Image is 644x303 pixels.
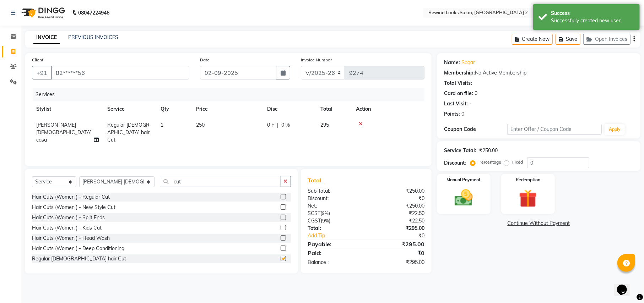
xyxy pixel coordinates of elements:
[444,147,476,154] div: Service Total:
[160,176,281,187] input: Search or Scan
[449,187,478,208] img: _cash.svg
[301,57,332,63] label: Invoice Number
[33,88,430,101] div: Services
[200,57,210,63] label: Date
[447,177,481,183] label: Manual Payment
[303,195,366,202] div: Discount:
[32,214,105,221] div: Hair Cuts (Women ) - Split Ends
[32,204,115,211] div: Hair Cuts (Women ) - New Style Cut
[444,69,633,77] div: No Active Membership
[308,177,324,184] span: Total
[33,31,60,44] a: INVOICE
[366,225,430,232] div: ₹295.00
[32,101,103,117] th: Stylist
[444,79,472,87] div: Total Visits:
[366,210,430,217] div: ₹22.50
[366,217,430,225] div: ₹22.50
[322,210,329,216] span: 9%
[583,34,631,45] button: Open Invoices
[438,220,639,227] a: Continue Without Payment
[303,187,366,195] div: Sub Total:
[366,259,430,266] div: ₹295.00
[18,3,67,23] img: logo
[366,240,430,248] div: ₹295.00
[78,3,109,23] b: 08047224946
[513,187,543,210] img: _gift.svg
[444,159,466,167] div: Discount:
[614,275,637,296] iframe: chat widget
[107,122,150,143] span: Regular [DEMOGRAPHIC_DATA] hair Cut
[156,101,192,117] th: Qty
[267,121,274,129] span: 0 F
[507,124,602,135] input: Enter Offer / Coupon Code
[303,210,366,217] div: ( )
[320,122,329,128] span: 295
[444,59,460,66] div: Name:
[366,249,430,257] div: ₹0
[281,121,290,129] span: 0 %
[605,124,625,135] button: Apply
[303,240,366,248] div: Payable:
[444,126,507,133] div: Coupon Code
[32,193,110,201] div: Hair Cuts (Women ) - Regular Cut
[196,122,205,128] span: 250
[32,57,43,63] label: Client
[352,101,424,117] th: Action
[323,218,329,224] span: 9%
[551,10,634,17] div: Success
[308,217,321,224] span: CGST
[303,217,366,225] div: ( )
[551,17,634,24] div: Successfully created new user.
[461,110,464,118] div: 0
[444,100,468,108] div: Last Visit:
[512,159,523,165] label: Fixed
[303,202,366,210] div: Net:
[516,177,540,183] label: Redemption
[377,232,430,239] div: ₹0
[444,69,475,77] div: Membership:
[366,202,430,210] div: ₹250.00
[478,159,501,165] label: Percentage
[161,122,163,128] span: 1
[308,210,321,216] span: SGST
[479,147,498,154] div: ₹250.00
[512,34,553,45] button: Create New
[263,101,316,117] th: Disc
[556,34,580,45] button: Save
[51,66,189,79] input: Search by Name/Mobile/Email/Code
[32,66,52,79] button: +91
[469,100,471,108] div: -
[444,110,460,118] div: Points:
[192,101,263,117] th: Price
[68,34,118,40] a: PREVIOUS INVOICES
[303,249,366,257] div: Paid:
[32,224,102,232] div: Hair Cuts (Women ) - Kids Cut
[366,195,430,202] div: ₹0
[475,90,477,97] div: 0
[303,232,377,239] a: Add Tip
[303,225,366,232] div: Total:
[32,245,124,252] div: Hair Cuts (Women ) - Deep Conditioning
[461,59,475,66] a: Sagar
[303,259,366,266] div: Balance :
[32,255,126,263] div: Regular [DEMOGRAPHIC_DATA] hair Cut
[316,101,352,117] th: Total
[32,235,110,242] div: Hair Cuts (Women ) - Head Wash
[444,90,473,97] div: Card on file:
[366,187,430,195] div: ₹250.00
[277,121,278,129] span: |
[36,122,92,143] span: [PERSON_NAME] [DEMOGRAPHIC_DATA] casa
[103,101,156,117] th: Service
